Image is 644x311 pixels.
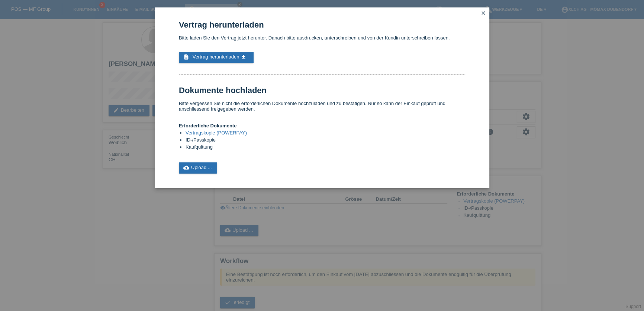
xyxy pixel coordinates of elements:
[183,54,189,60] i: description
[193,54,239,60] span: Vertrag herunterladen
[183,165,189,171] i: cloud_upload
[179,52,254,63] a: description Vertrag herunterladen get_app
[186,137,465,144] li: ID-/Passkopie
[179,20,465,29] h1: Vertrag herunterladen
[241,54,247,60] i: get_app
[480,10,486,16] i: close
[179,86,465,95] h1: Dokumente hochladen
[186,144,465,151] li: Kaufquittung
[479,9,488,18] a: close
[179,162,217,174] a: cloud_uploadUpload ...
[186,130,247,136] a: Vertragskopie (POWERPAY)
[179,35,465,41] p: Bitte laden Sie den Vertrag jetzt herunter. Danach bitte ausdrucken, unterschreiben und von der K...
[179,123,465,128] h4: Erforderliche Dokumente
[179,101,465,112] p: Bitte vergessen Sie nicht die erforderlichen Dokumente hochzuladen und zu bestätigen. Nur so kann...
